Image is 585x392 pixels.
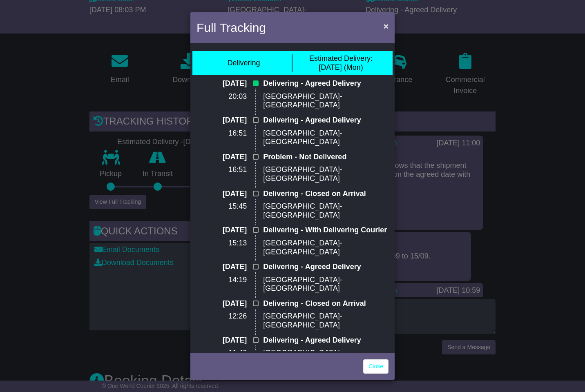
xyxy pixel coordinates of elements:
p: [DATE] [196,226,247,235]
span: Estimated Delivery: [309,54,373,62]
p: [DATE] [196,79,247,88]
p: Delivering - Agreed Delivery [263,116,389,125]
p: [DATE] [196,153,247,162]
p: Delivering - Closed on Arrival [263,299,389,308]
p: 14:19 [196,276,247,285]
h4: Full Tracking [196,18,266,37]
p: 11:40 [196,349,247,358]
p: Delivering - Agreed Delivery [263,336,389,345]
p: [GEOGRAPHIC_DATA]-[GEOGRAPHIC_DATA] [263,276,389,293]
a: Close [363,359,389,374]
p: [DATE] [196,116,247,125]
p: Delivering - Agreed Delivery [263,263,389,272]
button: Close [380,18,393,34]
span: × [384,21,389,31]
p: Delivering - With Delivering Courier [263,226,389,235]
div: [DATE] (Mon) [309,54,373,72]
p: 16:51 [196,165,247,174]
p: [GEOGRAPHIC_DATA]-[GEOGRAPHIC_DATA] [263,92,389,110]
div: Delivering [227,59,260,68]
p: Delivering - Agreed Delivery [263,79,389,88]
p: [DATE] [196,189,247,198]
p: [GEOGRAPHIC_DATA]-[GEOGRAPHIC_DATA] [263,165,389,183]
p: [DATE] [196,299,247,308]
p: 15:45 [196,202,247,211]
p: [GEOGRAPHIC_DATA]-[GEOGRAPHIC_DATA] [263,349,389,366]
p: Delivering - Closed on Arrival [263,189,389,198]
p: [GEOGRAPHIC_DATA]-[GEOGRAPHIC_DATA] [263,312,389,330]
p: [GEOGRAPHIC_DATA]-[GEOGRAPHIC_DATA] [263,202,389,220]
p: 15:13 [196,239,247,248]
p: 20:03 [196,92,247,101]
p: 16:51 [196,129,247,138]
p: [DATE] [196,336,247,345]
p: [GEOGRAPHIC_DATA]-[GEOGRAPHIC_DATA] [263,129,389,147]
p: [GEOGRAPHIC_DATA]-[GEOGRAPHIC_DATA] [263,239,389,256]
p: 12:26 [196,312,247,321]
p: Problem - Not Delivered [263,153,389,162]
p: [DATE] [196,263,247,272]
